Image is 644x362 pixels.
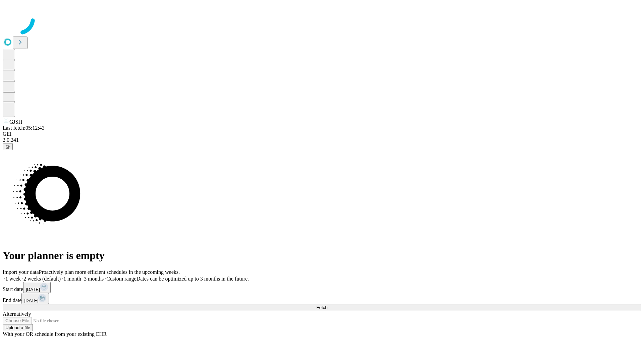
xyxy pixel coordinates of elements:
[316,305,327,310] span: Fetch
[21,293,49,304] button: [DATE]
[3,331,107,337] span: With your OR schedule from your existing EHR
[5,144,10,149] span: @
[3,249,641,262] h1: Your planner is empty
[3,131,641,137] div: GEI
[106,276,136,282] span: Custom range
[39,269,180,275] span: Proactively plan more efficient schedules in the upcoming weeks.
[137,276,249,282] span: Dates can be optimized up to 3 months in the future.
[9,119,22,125] span: GJSH
[26,287,40,292] span: [DATE]
[3,293,641,304] div: End date
[3,269,39,275] span: Import your data
[84,276,104,282] span: 3 months
[3,282,641,293] div: Start date
[3,125,45,131] span: Last fetch: 05:12:43
[3,304,641,311] button: Fetch
[3,311,31,317] span: Alternatively
[3,137,641,143] div: 2.0.241
[5,276,21,282] span: 1 week
[23,276,61,282] span: 2 weeks (default)
[24,298,38,303] span: [DATE]
[63,276,81,282] span: 1 month
[23,282,51,293] button: [DATE]
[3,143,13,150] button: @
[3,324,33,331] button: Upload a file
